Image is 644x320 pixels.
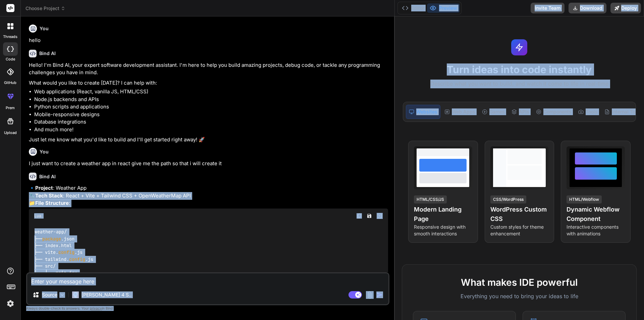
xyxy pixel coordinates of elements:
[29,37,388,44] p: hello
[533,105,574,119] div: Components
[29,61,388,77] p: Hello! I'm Bind AI, your expert software development assistant. I'm here to help you build amazin...
[365,211,374,221] button: Save file
[29,136,388,144] p: Just let me know what you'd like to build and I'll get started right away! 🚀
[39,50,56,57] h6: Bind AI
[25,5,65,12] span: Choose Project
[567,224,625,237] p: Interactive components with animations
[490,195,526,203] div: CSS/WordPress
[6,105,15,111] label: prem
[413,292,626,300] p: Everything you need to bring your ideas to life
[90,306,102,310] span: privacy
[567,195,602,203] div: HTML/Webflow
[442,105,478,119] div: Web Apps
[34,88,388,96] li: Web applications (React, vanilla JS, HTML/CSS)
[366,291,374,299] img: attachment
[35,200,69,206] strong: File Structure
[427,3,460,13] button: Preview
[42,291,57,298] p: Source
[576,105,600,119] div: Tools
[26,305,389,312] p: Always double-check its answers. Your in Bind
[399,3,427,13] button: Editor
[531,3,565,13] button: Invite Team
[414,224,472,237] p: Responsive design with smooth interactions
[567,205,625,224] h4: Dynamic Webflow Component
[490,224,549,237] p: Custom styles for theme enhancement
[35,185,53,191] strong: Project
[399,63,640,76] h1: Turn ideas into code instantly
[479,105,507,119] div: Games
[29,79,388,87] p: What would you like to create [DATE]? I can help with:
[34,213,41,219] span: Lua
[58,249,74,256] span: config
[406,105,440,119] div: Websites
[413,275,626,289] h2: What makes IDE powerful
[376,291,383,298] img: icon
[610,3,641,13] button: Deploy
[40,148,49,155] h6: You
[34,126,388,134] li: And much more!
[3,34,17,40] label: threads
[509,105,532,119] div: APIs
[569,3,606,13] button: Download
[40,25,49,32] h6: You
[34,103,388,111] li: Python scripts and applications
[34,111,388,119] li: Mobile-responsive designs
[72,291,79,298] img: Claude 4 Sonnet
[4,130,17,136] label: Upload
[34,118,388,126] li: Database integrations
[414,195,447,203] div: HTML/CSS/JS
[490,205,549,224] h4: WordPress Custom CSS
[34,96,388,103] li: Node.js backends and APIs
[5,298,16,309] img: settings
[4,80,16,86] label: GitHub
[82,291,131,298] p: [PERSON_NAME] 4 S..
[59,292,65,298] img: Pick Models
[399,80,640,88] p: Describe what you want to build, and watch it come to life in real-time
[39,173,56,180] h6: Bind AI
[69,256,85,262] span: config
[29,160,388,168] p: I just want to create a weather app in react give me the path so that i will create it
[6,56,15,62] label: code
[35,192,63,199] strong: Tech Stack
[357,213,362,219] img: copy
[29,184,388,207] p: 🔹 : Weather App 🔧 : React + Vite + Tailwind CSS + OpenWeatherMap API 📁 :
[414,205,472,224] h4: Modern Landing Page
[42,236,61,242] span: package
[377,213,383,219] img: Open in Browser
